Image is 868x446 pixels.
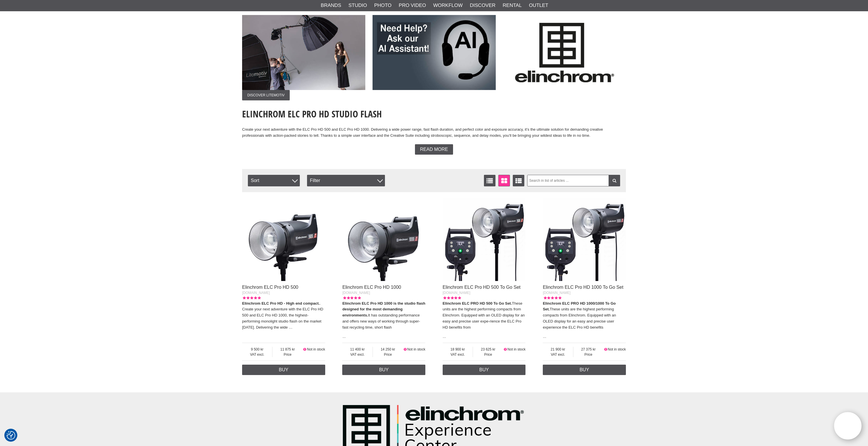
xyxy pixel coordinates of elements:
[543,347,573,352] span: 21 900
[407,347,425,351] span: Not in stock
[543,365,626,375] a: Buy
[543,301,616,312] strong: Elinchrom ELC PRO HD 1000/1000 To Go Set.
[242,347,272,352] span: 9 500
[342,301,425,318] strong: Elinchrom ELC Pro HD 1000 is the studio flash designed for the most demanding environments.
[7,431,15,440] img: Revisit consent button
[470,2,495,9] a: Discover
[543,335,546,339] a: …
[342,335,346,339] a: …
[503,15,626,90] img: Ad:003 ban-elin-logga.jpg
[242,15,365,100] a: Ad:002 ban-elin-elcprohd-002.jpgDiscover Litemotiv
[242,285,298,290] a: Elinchrom ELC Pro HD 500
[342,365,425,375] a: Buy
[248,175,300,186] span: Sort
[373,347,403,352] span: 14 250
[242,15,365,90] img: Ad:002 ban-elin-elcprohd-002.jpg
[498,175,510,186] a: Window
[543,291,570,295] span: [DOMAIN_NAME]
[373,352,403,357] span: Price
[443,291,470,295] span: [DOMAIN_NAME]
[242,301,325,331] p: . Create your next adventure with the ELC Pro HD 500 and ELC Pro HD 1000, the highest-performing ...
[484,175,495,186] a: List
[508,347,526,351] span: Not in stock
[543,198,626,281] img: Elinchrom ELC Pro HD 1000 To Go Set
[543,285,623,290] a: Elinchrom ELC Pro HD 1000 To Go Set
[443,335,446,339] a: …
[443,301,512,306] strong: Elinchrom ELC PRO HD 500 To Go Set.
[543,352,573,357] span: VAT excl.
[242,352,272,357] span: VAT excl.
[321,2,341,9] a: Brands
[242,295,261,301] div: Customer rating: 5.00
[529,2,548,9] a: Outlet
[399,2,426,9] a: Pro Video
[374,2,392,9] a: Photo
[342,295,361,301] div: Customer rating: 5.00
[513,175,524,186] a: Extended list
[527,175,620,186] input: Search in list of articles ...
[503,347,508,351] i: Not in stock
[307,175,385,186] div: Filter
[307,347,325,351] span: Not in stock
[433,2,463,9] a: Workflow
[342,301,425,331] p: It has outstanding performance and offers new ways of working through super-fast recycling time, ...
[443,295,461,301] div: Customer rating: 5.00
[373,15,496,90] img: Ad:009 ban-elin-AIelin-eng.jpg
[543,301,626,331] p: These units are the highest performing compacts from Elinchrom. Equipped with an OLED display for...
[503,2,522,9] a: Rental
[473,347,503,352] span: 23 625
[289,325,293,329] a: …
[403,347,407,351] i: Not in stock
[242,291,270,295] span: [DOMAIN_NAME]
[348,2,367,9] a: Studio
[420,147,448,152] span: Read more
[443,347,473,352] span: 18 900
[443,198,526,281] img: Elinchrom ELC Pro HD 500 To Go Set
[573,352,604,357] span: Price
[242,365,325,375] a: Buy
[7,430,15,441] button: Consent Preferences
[473,352,503,357] span: Price
[272,352,303,357] span: Price
[272,347,303,352] span: 11 875
[543,295,561,301] div: Customer rating: 5.00
[242,198,325,281] img: Elinchrom ELC Pro HD 500
[443,301,526,331] p: These units are the highest performing compacts from Elinchrom. Equipped with an OLED display for...
[242,301,320,306] strong: Elinchrom ELC Pro HD - High end compact.
[342,291,370,295] span: [DOMAIN_NAME]
[603,347,608,351] i: Not in stock
[242,90,290,100] span: Discover Litemotiv
[242,108,626,120] h1: Elinchrom ELC Pro HD Studio Flash
[443,365,526,375] a: Buy
[342,285,401,290] a: Elinchrom ELC Pro HD 1000
[342,352,373,357] span: VAT excl.
[242,127,626,139] p: Create your next adventure with the ELC Pro HD 500 and ELC Pro HD 1000. Delivering a wide power r...
[573,347,604,352] span: 27 375
[609,175,620,186] a: Filter
[443,352,473,357] span: VAT excl.
[342,198,425,281] img: Elinchrom ELC Pro HD 1000
[443,285,521,290] a: Elinchrom ELC Pro HD 500 To Go Set
[303,347,307,351] i: Not in stock
[608,347,626,351] span: Not in stock
[342,347,373,352] span: 11 400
